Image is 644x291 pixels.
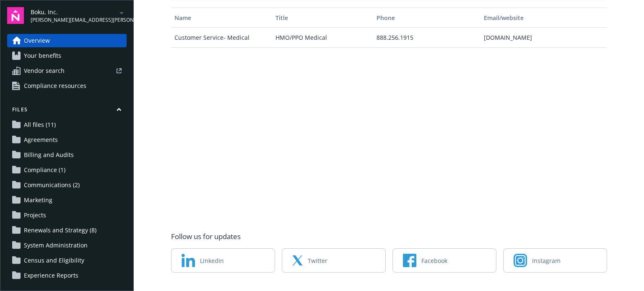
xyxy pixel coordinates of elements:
button: Title [272,8,373,28]
span: Experience Reports [24,269,78,282]
button: Phone [373,8,480,28]
span: Instagram [532,256,561,265]
div: Email/website [484,13,603,22]
span: Marketing [24,193,52,207]
a: Projects [7,209,127,222]
span: Compliance resources [24,79,86,93]
span: Follow us for updates [171,232,241,242]
span: Twitter [308,256,327,265]
div: Title [275,13,370,22]
span: Projects [24,209,46,222]
a: Marketing [7,193,127,207]
a: arrowDropDown [117,8,127,18]
a: Vendor search [7,64,127,77]
a: Compliance (1) [7,163,127,177]
button: Files [7,106,127,116]
button: Name [171,8,272,28]
button: Email/website [480,8,607,28]
a: Renewals and Strategy (8) [7,224,127,237]
a: Communications (2) [7,178,127,192]
a: All files (11) [7,118,127,131]
span: All files (11) [24,118,56,131]
a: Facebook [392,248,496,273]
a: Experience Reports [7,269,127,282]
a: Overview [7,34,127,47]
span: Billing and Audits [24,148,74,162]
div: Name [174,13,269,22]
a: Billing and Audits [7,148,127,162]
span: Agreements [24,133,58,147]
div: Customer Service- Medical [171,28,272,48]
span: LinkedIn [200,256,224,265]
span: System Administration [24,239,88,252]
span: Renewals and Strategy (8) [24,224,96,237]
a: Twitter [282,248,386,273]
a: Your benefits [7,49,127,62]
span: Facebook [421,256,447,265]
div: 888.256.1915 [373,28,480,48]
a: Agreements [7,133,127,147]
div: [DOMAIN_NAME] [480,28,607,48]
span: Compliance (1) [24,163,65,177]
span: Overview [24,34,50,47]
a: Census and Eligibility [7,254,127,267]
span: Census and Eligibility [24,254,84,267]
span: Your benefits [24,49,61,62]
div: HMO/PPO Medical [272,28,373,48]
span: Communications (2) [24,178,80,192]
a: Compliance resources [7,79,127,93]
a: System Administration [7,239,127,252]
div: Phone [377,13,477,22]
a: Instagram [503,248,607,273]
img: navigator-logo.svg [7,7,24,24]
a: LinkedIn [171,248,275,273]
span: [PERSON_NAME][EMAIL_ADDRESS][PERSON_NAME][DOMAIN_NAME] [31,16,117,24]
button: Boku, Inc.[PERSON_NAME][EMAIL_ADDRESS][PERSON_NAME][DOMAIN_NAME]arrowDropDown [31,7,127,24]
span: Boku, Inc. [31,8,117,16]
span: Vendor search [24,64,65,77]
